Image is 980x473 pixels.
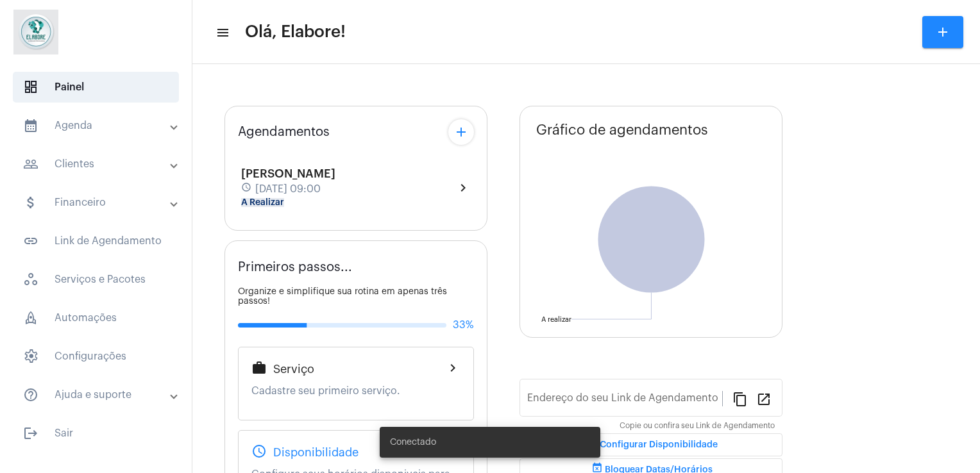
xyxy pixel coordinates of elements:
[8,149,192,179] mat-expansion-panel-header: sidenav iconClientes
[13,418,179,449] span: Sair
[8,187,192,218] mat-expansion-panel-header: sidenav iconFinanceiro
[13,72,179,103] span: Painel
[23,79,38,95] span: sidenav icon
[455,180,471,195] mat-icon: chevron_right
[255,183,321,195] span: [DATE] 09:00
[23,272,38,287] span: sidenav icon
[935,24,950,40] mat-icon: add
[238,125,330,139] span: Agendamentos
[23,387,38,402] mat-icon: sidenav icon
[238,287,447,306] span: Organize e simplifique sua rotina em apenas três passos!
[23,349,38,364] span: sidenav icon
[8,110,192,141] mat-expansion-panel-header: sidenav iconAgenda
[536,122,708,138] span: Gráfico de agendamentos
[241,168,335,179] span: [PERSON_NAME]
[23,118,38,133] mat-icon: sidenav icon
[251,444,267,459] mat-icon: schedule
[238,260,352,274] span: Primeiros passos...
[8,379,192,410] mat-expansion-panel-header: sidenav iconAjuda e suporte
[13,264,179,295] span: Serviços e Pacotes
[23,426,38,441] mat-icon: sidenav icon
[445,360,460,376] mat-icon: chevron_right
[527,395,722,406] input: Link
[241,198,284,207] mat-chip: A Realizar
[23,233,38,249] mat-icon: sidenav icon
[23,195,38,210] mat-icon: sidenav icon
[732,391,748,406] mat-icon: content_copy
[520,433,782,456] button: Configurar Disponibilidade
[453,124,469,140] mat-icon: add
[541,316,571,323] text: A realizar
[13,226,179,256] span: Link de Agendamento
[584,440,718,449] span: Configurar Disponibilidade
[390,436,436,449] span: Conectado
[273,446,359,459] span: Disponibilidade
[23,387,171,402] mat-panel-title: Ajuda e suporte
[620,422,775,431] mat-hint: Copie ou confira seu Link de Agendamento
[23,195,171,210] mat-panel-title: Financeiro
[10,6,62,58] img: 4c6856f8-84c7-1050-da6c-cc5081a5dbaf.jpg
[13,341,179,372] span: Configurações
[245,22,346,42] span: Olá, Elabore!
[13,303,179,333] span: Automações
[453,319,474,331] span: 33%
[241,182,253,196] mat-icon: schedule
[215,25,228,40] mat-icon: sidenav icon
[23,156,38,172] mat-icon: sidenav icon
[756,391,772,406] mat-icon: open_in_new
[23,156,171,172] mat-panel-title: Clientes
[273,363,314,376] span: Serviço
[251,360,267,376] mat-icon: work
[23,310,38,326] span: sidenav icon
[23,118,171,133] mat-panel-title: Agenda
[251,385,460,397] p: Cadastre seu primeiro serviço.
